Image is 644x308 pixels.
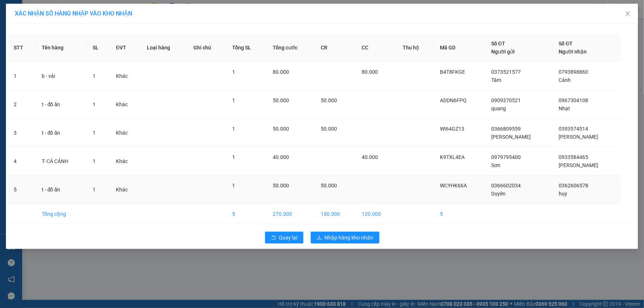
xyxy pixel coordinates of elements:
[8,176,36,204] td: 5
[440,183,467,188] span: WCYHK66A
[141,34,187,62] th: Loại hàng
[434,204,485,224] td: 5
[559,41,573,46] span: Số ĐT
[273,69,289,75] span: 80.000
[232,126,235,132] span: 1
[491,97,521,103] span: 0909370521
[559,191,567,197] span: huy
[317,235,322,241] span: download
[325,233,373,242] span: Nhập hàng kho nhận
[36,34,87,62] th: Tên hàng
[559,162,598,168] span: [PERSON_NAME]
[559,183,588,188] span: 0362606578
[36,147,87,176] td: T- CÁ CẢNH
[321,97,337,103] span: 50.000
[273,97,289,103] span: 50.000
[491,191,506,197] span: Duyên
[8,147,36,176] td: 4
[491,126,521,132] span: 0366809559
[491,183,521,188] span: 0366602034
[491,134,531,140] span: [PERSON_NAME]
[491,154,521,160] span: 0979795400
[110,62,141,90] td: Khác
[491,105,506,111] span: quang
[187,34,227,62] th: Ghi chú
[625,11,631,17] span: close
[440,97,466,103] span: ADDN6FPQ
[93,101,96,107] span: 1
[315,34,356,62] th: CR
[8,90,36,119] td: 2
[559,49,587,55] span: Người nhận
[273,154,289,160] span: 40.000
[559,105,570,111] span: Nhạt
[491,77,501,83] span: Tâm
[232,69,235,75] span: 1
[356,34,397,62] th: CC
[397,34,434,62] th: Thu hộ
[15,10,132,17] span: XÁC NHẬN SỐ HÀNG NHẬP VÀO KHO NHẬN
[440,69,465,75] span: B4T8FKGE
[51,31,98,39] li: VP LaGi
[491,41,505,46] span: Số ĐT
[8,34,36,62] th: STT
[265,232,303,243] button: rollbackQuay lại
[36,204,87,224] td: Tổng cộng
[4,41,9,46] span: environment
[617,4,638,24] button: Close
[8,119,36,147] td: 3
[4,31,51,39] li: VP Gò Vấp
[110,176,141,204] td: Khác
[267,34,315,62] th: Tổng cước
[440,154,465,160] span: K9TXL4EA
[440,126,464,132] span: WI64GZ13
[362,69,378,75] span: 80.000
[226,34,266,62] th: Tổng SL
[559,134,598,140] span: [PERSON_NAME]
[36,90,87,119] td: t - đồ ăn
[267,204,315,224] td: 270.000
[93,187,96,193] span: 1
[491,69,521,75] span: 0373521577
[273,183,289,188] span: 50.000
[93,130,96,136] span: 1
[226,204,266,224] td: 5
[4,4,107,18] li: Mỹ Loan
[559,69,588,75] span: 0793898860
[232,97,235,103] span: 1
[51,41,96,55] b: 33 Bác Ái, P Phước Hội, TX Lagi
[559,154,588,160] span: 0933584465
[232,183,235,188] span: 1
[110,34,141,62] th: ĐVT
[4,4,30,30] img: logo.jpg
[87,34,110,62] th: SL
[356,204,397,224] td: 120.000
[271,235,276,241] span: rollback
[232,154,235,160] span: 1
[8,62,36,90] td: 1
[321,126,337,132] span: 50.000
[559,77,571,83] span: Cảnh
[51,41,56,46] span: environment
[311,232,379,243] button: downloadNhập hàng kho nhận
[491,162,500,168] span: Sơn
[315,204,356,224] td: 150.000
[279,233,297,242] span: Quay lại
[110,147,141,176] td: Khác
[434,34,485,62] th: Mã GD
[362,154,378,160] span: 40.000
[321,183,337,188] span: 50.000
[273,126,289,132] span: 50.000
[36,176,87,204] td: t - đồ ăn
[491,49,515,55] span: Người gửi
[4,41,44,63] b: 148/31 [PERSON_NAME], P6, Q Gò Vấp
[36,62,87,90] td: b - vải
[559,97,588,103] span: 0967304108
[36,119,87,147] td: t - đồ ăn
[110,119,141,147] td: Khác
[93,73,96,79] span: 1
[110,90,141,119] td: Khác
[559,126,588,132] span: 0393574514
[93,158,96,164] span: 1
